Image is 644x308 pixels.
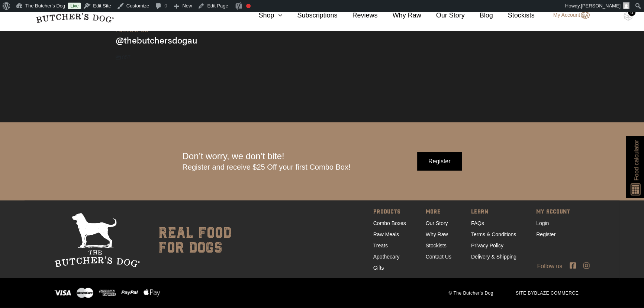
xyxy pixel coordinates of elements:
a: thebutchersdogau 857 posts [116,34,528,61]
div: 0 [628,9,635,16]
span: © The Butcher's Dog [437,290,504,296]
a: Stockists [493,10,535,20]
span: [PERSON_NAME] [581,3,621,9]
a: Why Raw [378,10,421,20]
a: Raw Meals [373,231,399,237]
a: Blog [465,10,493,20]
div: Focus keyphrase not set [246,4,251,8]
div: real food for dogs [151,213,232,267]
span: SITE BY [505,290,590,296]
a: Login [536,220,549,226]
a: Combo Boxes [373,220,406,226]
img: TBD_Cart-Empty.png [624,11,633,21]
a: Reviews [337,10,377,20]
a: Gifts [373,265,384,271]
a: Apothecary [373,254,400,260]
a: Privacy Policy [471,243,503,248]
span: PRODUCTS [373,207,406,218]
input: Register [417,152,462,171]
span: MY ACCOUNT [536,207,570,218]
span: Food calculator [632,140,641,180]
a: Stockists [426,243,447,248]
a: FAQs [471,220,484,226]
div: Don’t worry, we don’t bite! [182,151,350,172]
a: Delivery & Shipping [471,254,516,260]
a: Terms & Conditions [471,231,516,237]
h3: thebutchersdogau [116,34,197,46]
a: Shop [244,10,282,20]
a: Why Raw [426,231,448,237]
span: 857 posts [116,54,131,61]
div: follow us [116,27,528,34]
span: Register and receive $25 Off your first Combo Box! [182,163,350,171]
a: Contact Us [426,254,451,260]
a: Live [68,3,81,9]
a: My Account [546,11,590,20]
a: Our Story [426,220,448,226]
span: MORE [426,207,451,218]
a: Our Story [421,10,465,20]
a: Treats [373,243,388,248]
a: Register [536,231,556,237]
div: Follow us [25,262,619,271]
a: BLAZE COMMERCE [534,291,579,296]
span: LEARN [471,207,516,218]
a: Subscriptions [282,10,337,20]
